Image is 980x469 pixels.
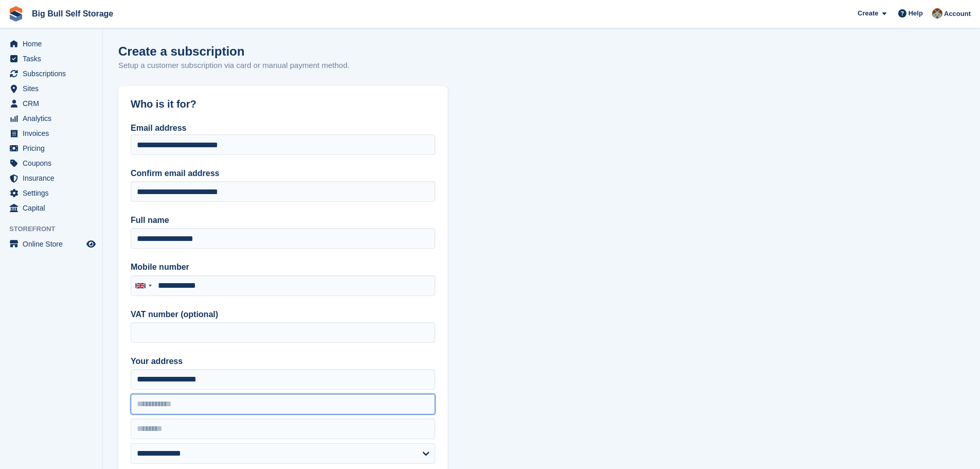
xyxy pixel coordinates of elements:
[5,126,97,141] a: menu
[118,60,349,72] p: Setup a customer subscription via card or manual payment method.
[131,355,435,368] label: Your address
[118,44,244,58] h1: Create a subscription
[131,124,187,132] label: Email address
[908,8,923,19] span: Help
[23,156,84,170] span: Coupons
[23,201,84,215] span: Capital
[944,9,971,19] span: Account
[131,261,435,273] label: Mobile number
[5,171,97,185] a: menu
[23,171,84,185] span: Insurance
[23,141,84,155] span: Pricing
[23,37,84,51] span: Home
[23,96,84,111] span: CRM
[5,96,97,111] a: menu
[23,237,84,251] span: Online Store
[131,276,155,296] div: United Kingdom: +44
[5,156,97,170] a: menu
[5,37,97,51] a: menu
[5,51,97,66] a: menu
[23,51,84,66] span: Tasks
[8,6,24,22] img: stora-icon-8386f47178a22dfd0bd8f6a31ec36ba5ce8667c1dd55bd0f319d3a0aa187defe.svg
[28,5,117,22] a: Big Bull Self Storage
[5,111,97,126] a: menu
[5,66,97,81] a: menu
[23,111,84,126] span: Analytics
[5,186,97,200] a: menu
[858,8,878,19] span: Create
[131,308,435,321] label: VAT number (optional)
[5,81,97,96] a: menu
[5,141,97,155] a: menu
[23,126,84,141] span: Invoices
[932,8,942,19] img: Mike Llewellen Palmer
[23,81,84,96] span: Sites
[131,98,435,110] h2: Who is it for?
[9,224,102,234] span: Storefront
[131,167,435,180] label: Confirm email address
[23,186,84,200] span: Settings
[5,201,97,215] a: menu
[23,66,84,81] span: Subscriptions
[5,237,97,251] a: menu
[85,238,97,250] a: Preview store
[131,214,435,227] label: Full name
